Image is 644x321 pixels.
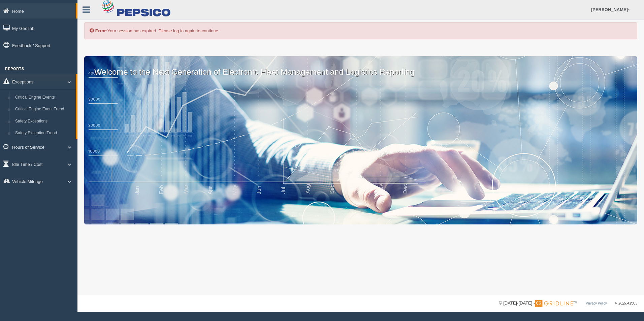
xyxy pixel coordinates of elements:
[84,22,637,39] div: Your session has expired. Please log in again to continue.
[499,300,637,307] div: © [DATE]-[DATE] - ™
[615,301,637,305] span: v. 2025.4.2063
[12,115,76,128] a: Safety Exceptions
[12,92,76,104] a: Critical Engine Events
[95,28,107,33] b: Error:
[84,56,637,78] p: Welcome to the Next Generation of Electronic Fleet Management and Logistics Reporting
[586,301,607,305] a: Privacy Policy
[12,103,76,115] a: Critical Engine Event Trend
[535,300,573,307] img: Gridline
[12,127,76,139] a: Safety Exception Trend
